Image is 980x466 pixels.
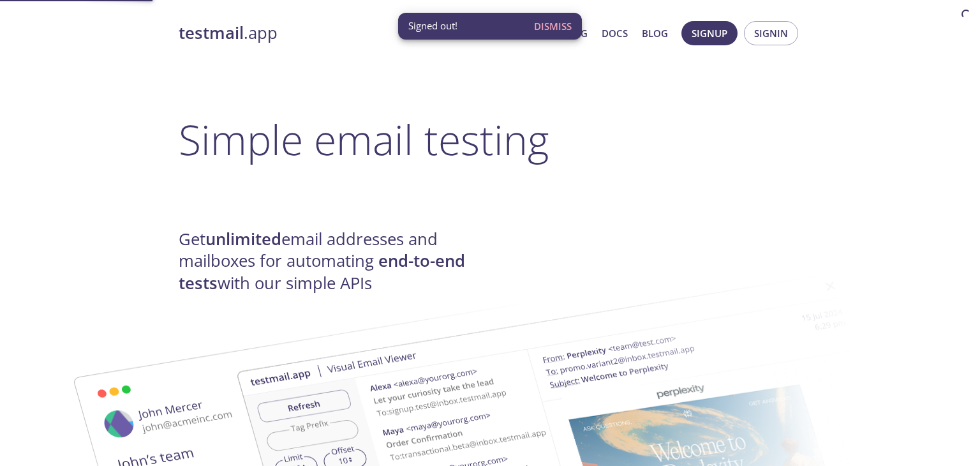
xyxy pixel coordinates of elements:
span: Signed out! [408,19,457,33]
button: Signup [681,21,738,45]
a: Docs [602,25,628,41]
strong: end-to-end tests [179,250,465,294]
h4: Get email addresses and mailboxes for automating with our simple APIs [179,229,490,294]
button: Signin [744,21,798,45]
strong: testmail [179,22,244,44]
h1: Simple email testing [179,115,801,164]
button: Dismiss [529,14,577,38]
span: Signup [692,25,727,41]
a: Blog [642,25,668,41]
a: testmail.app [179,22,479,44]
strong: unlimited [205,228,281,250]
span: Dismiss [534,18,572,34]
span: Signin [754,25,788,41]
